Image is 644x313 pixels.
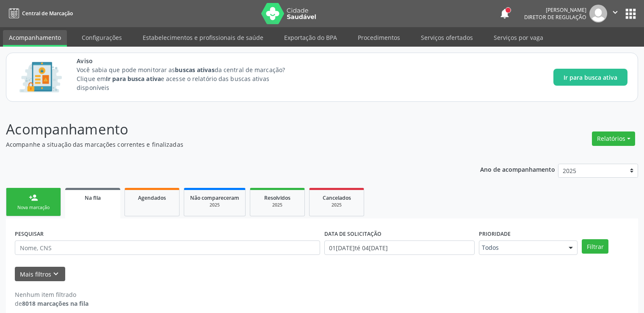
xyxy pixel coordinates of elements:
[77,65,301,92] p: Você sabia que pode monitorar as da central de marcação? Clique em e acesse o relatório das busca...
[582,239,608,254] button: Filtrar
[15,267,65,282] button: Mais filtroskeyboard_arrow_down
[6,6,73,20] a: Central de Marcação
[589,5,607,22] img: img
[607,5,623,22] button: 
[611,8,620,17] i: 
[352,30,406,45] a: Procedimentos
[415,30,479,45] a: Serviços ofertados
[564,73,617,82] span: Ir para busca ativa
[138,194,166,201] span: Agendados
[479,227,511,240] label: Prioridade
[264,194,290,201] span: Resolvidos
[175,66,214,74] strong: buscas ativas
[524,6,586,14] div: [PERSON_NAME]
[592,131,635,146] button: Relatórios
[488,30,549,45] a: Serviços por vaga
[12,204,55,211] div: Nova marcação
[3,30,67,47] a: Acompanhamento
[190,194,239,201] span: Não compareceram
[15,299,88,308] div: de
[480,164,555,174] p: Ano de acompanhamento
[482,243,561,252] span: Todos
[17,58,65,96] img: Imagem de CalloutCard
[22,299,88,307] strong: 8018 marcações na fila
[499,8,511,20] button: notifications
[22,10,73,17] span: Central de Marcação
[85,194,101,201] span: Na fila
[324,227,381,240] label: DATA DE SOLICITAÇÃO
[15,240,320,255] input: Nome, CNS
[51,269,61,279] i: keyboard_arrow_down
[256,202,299,208] div: 2025
[315,202,358,208] div: 2025
[323,194,351,201] span: Cancelados
[15,227,44,240] label: PESQUISAR
[76,30,128,45] a: Configurações
[6,119,448,140] p: Acompanhamento
[6,140,448,149] p: Acompanhe a situação das marcações correntes e finalizadas
[77,56,301,65] span: Aviso
[524,14,586,21] span: Diretor de regulação
[15,290,88,299] div: Nenhum item filtrado
[137,30,269,45] a: Estabelecimentos e profissionais de saúde
[190,202,239,208] div: 2025
[623,6,638,21] button: apps
[324,240,475,255] input: Selecione um intervalo
[106,75,161,83] strong: Ir para busca ativa
[553,69,627,86] button: Ir para busca ativa
[278,30,343,45] a: Exportação do BPA
[29,193,38,202] div: person_add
